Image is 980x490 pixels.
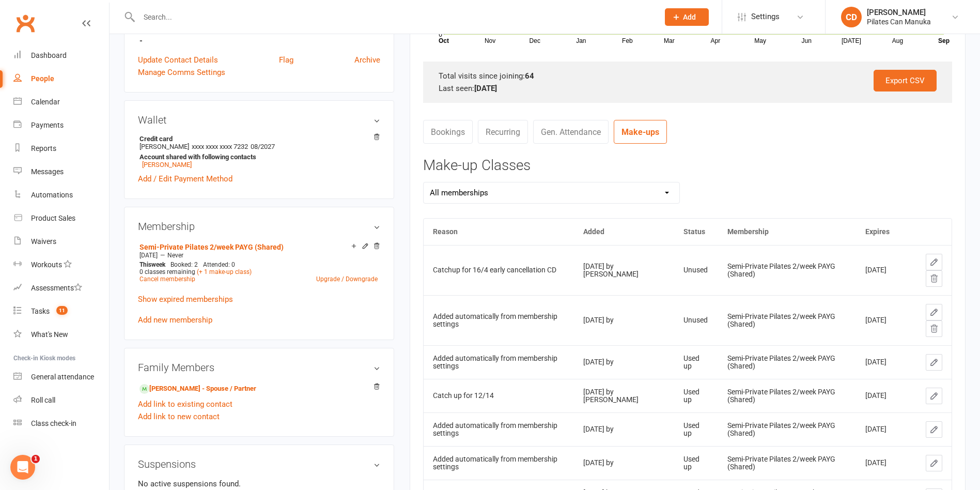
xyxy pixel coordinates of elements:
[31,419,76,427] div: Class check-in
[13,67,109,90] a: People
[583,425,664,433] div: [DATE] by
[139,135,375,143] strong: Credit card
[31,330,68,339] div: What's New
[203,261,235,268] span: Attended: 0
[683,13,696,21] span: Add
[683,388,709,404] div: Used up
[13,253,109,277] a: Workouts
[865,392,890,400] div: [DATE]
[841,7,862,27] div: CD
[138,133,380,170] li: [PERSON_NAME]
[533,120,609,144] a: Gen. Attendance
[13,365,109,389] a: General attendance kiosk mode
[683,266,709,274] div: Unused
[31,51,67,59] div: Dashboard
[865,425,890,433] div: [DATE]
[13,114,109,137] a: Payments
[865,266,890,274] div: [DATE]
[13,90,109,114] a: Calendar
[139,268,195,275] span: 0 classes remaining
[138,478,380,490] p: No active suspensions found.
[439,82,937,95] div: Last seen:
[423,158,952,174] h3: Make-up Classes
[56,306,68,315] span: 11
[192,143,248,150] span: xxxx xxxx xxxx 7232
[13,389,109,412] a: Roll call
[424,219,574,245] th: Reason
[433,355,565,371] div: Added automatically from membership settings
[583,263,664,279] div: [DATE] by [PERSON_NAME]
[751,5,780,28] span: Settings
[13,44,109,67] a: Dashboard
[138,114,380,126] h3: Wallet
[136,10,651,24] input: Search...
[139,252,158,259] span: [DATE]
[614,120,667,144] a: Make-ups
[10,455,35,480] iframe: Intercom live chat
[13,230,109,253] a: Waivers
[31,121,64,129] div: Payments
[31,74,54,83] div: People
[31,98,60,106] div: Calendar
[433,455,565,471] div: Added automatically from membership settings
[13,137,109,160] a: Reports
[583,388,664,404] div: [DATE] by [PERSON_NAME]
[31,261,62,269] div: Workouts
[31,373,94,381] div: General attendance
[31,307,50,315] div: Tasks
[197,268,252,275] a: (+ 1 make-up class)
[137,251,380,259] div: —
[13,183,109,207] a: Automations
[583,358,664,366] div: [DATE] by
[251,143,275,150] span: 08/2027
[439,70,937,82] div: Total visits since joining:
[727,355,847,371] div: Semi-Private Pilates 2/week PAYG (Shared)
[433,313,565,329] div: Added automatically from membership settings
[478,120,528,144] a: Recurring
[874,70,937,91] a: Export CSV
[867,17,931,26] div: Pilates Can Manuka
[727,422,847,438] div: Semi-Private Pilates 2/week PAYG (Shared)
[665,8,709,26] button: Add
[865,459,890,467] div: [DATE]
[12,10,38,36] a: Clubworx
[138,221,380,232] h3: Membership
[13,323,109,346] a: What's New
[727,313,847,329] div: Semi-Private Pilates 2/week PAYG (Shared)
[139,153,375,161] strong: Account shared with following contacts
[139,243,284,251] a: Semi-Private Pilates 2/week PAYG (Shared)
[138,362,380,373] h3: Family Members
[138,295,233,304] a: Show expired memberships
[683,422,709,438] div: Used up
[13,412,109,435] a: Class kiosk mode
[727,455,847,471] div: Semi-Private Pilates 2/week PAYG (Shared)
[354,54,380,66] a: Archive
[139,275,195,283] a: Cancel membership
[138,410,220,423] a: Add link to new contact
[31,284,82,292] div: Assessments
[525,71,534,81] strong: 64
[727,263,847,279] div: Semi-Private Pilates 2/week PAYG (Shared)
[170,261,198,268] span: Booked: 2
[316,275,378,283] a: Upgrade / Downgrade
[31,144,56,152] div: Reports
[138,315,212,325] a: Add new membership
[856,219,899,245] th: Expires
[683,355,709,371] div: Used up
[138,398,232,410] a: Add link to existing contact
[13,277,109,300] a: Assessments
[31,396,55,404] div: Roll call
[683,316,709,324] div: Unused
[32,455,40,463] span: 1
[31,237,56,246] div: Waivers
[474,84,497,93] strong: [DATE]
[683,455,709,471] div: Used up
[583,316,664,324] div: [DATE] by
[574,219,674,245] th: Added
[279,54,293,66] a: Flag
[13,300,109,323] a: Tasks 11
[138,66,225,79] a: Manage Comms Settings
[13,207,109,230] a: Product Sales
[31,167,64,176] div: Messages
[13,160,109,183] a: Messages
